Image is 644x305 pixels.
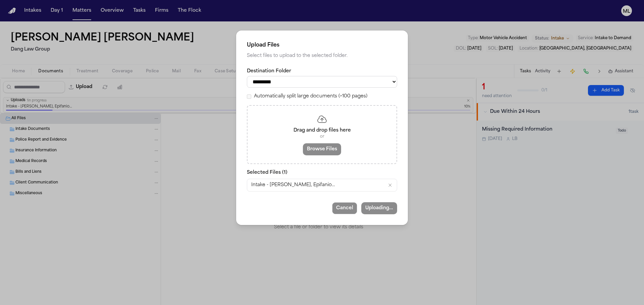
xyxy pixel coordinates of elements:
[247,41,397,49] h2: Upload Files
[332,202,357,214] button: Cancel
[303,143,341,155] button: Browse Files
[251,182,335,188] span: Intake - [PERSON_NAME], Epifanio4.pdf
[256,127,388,134] p: Drag and drop files here
[256,134,388,139] p: or
[247,68,397,75] label: Destination Folder
[247,169,397,176] p: Selected Files ( 1 )
[387,182,393,188] button: Remove Intake - CONTRERAS CENOBIO, Epifanio4.pdf
[361,202,397,214] button: Uploading...
[254,93,367,100] label: Automatically split large documents (>100 pages)
[247,52,397,60] p: Select files to upload to the selected folder.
